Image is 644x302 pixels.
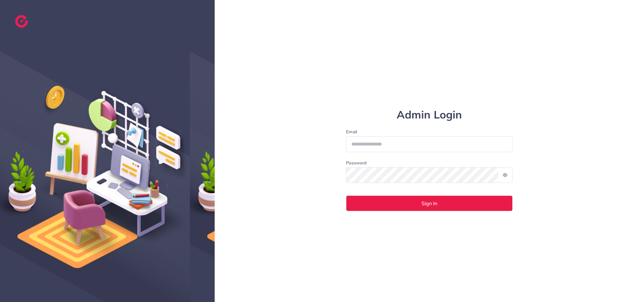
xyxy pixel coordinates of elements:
label: Email [346,129,513,135]
h1: Admin Login [346,108,513,121]
span: Sign In [421,201,437,206]
img: logo [15,15,28,28]
button: Sign In [346,195,513,211]
label: Password [346,160,366,166]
